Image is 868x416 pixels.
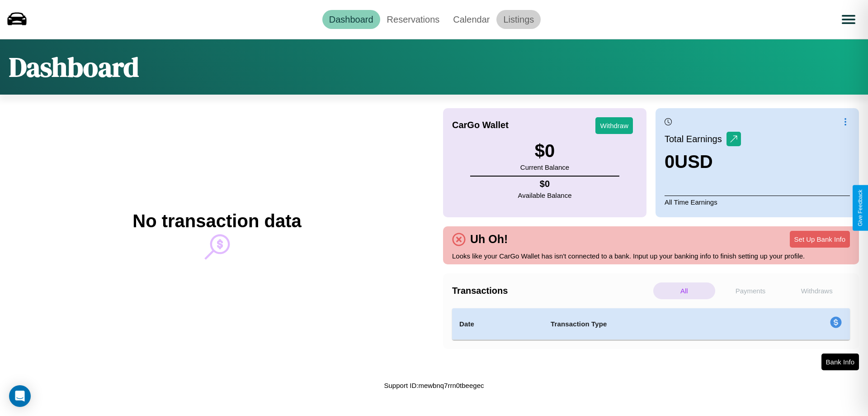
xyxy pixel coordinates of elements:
a: Dashboard [322,10,380,29]
p: Looks like your CarGo Wallet has isn't connected to a bank. Input up your banking info to finish ... [452,250,850,262]
div: Give Feedback [857,190,863,226]
button: Set Up Bank Info [790,231,850,248]
h4: Date [459,319,536,330]
p: Current Balance [520,161,569,173]
p: Total Earnings [665,131,726,147]
button: Bank Info [821,354,859,370]
h2: No transaction data [132,211,301,231]
h4: CarGo Wallet [452,120,509,130]
h4: $ 0 [518,179,572,189]
p: Available Balance [518,189,572,201]
a: Listings [496,10,541,29]
p: Withdraws [786,282,848,299]
h3: 0 USD [665,152,741,172]
p: All Time Earnings [665,196,850,208]
button: Withdraw [595,117,633,134]
h4: Transactions [452,286,651,296]
h4: Uh Oh! [466,233,512,246]
h1: Dashboard [9,48,139,86]
h4: Transaction Type [551,319,756,330]
p: Payments [720,282,782,299]
h3: $ 0 [520,141,569,161]
p: All [653,282,715,299]
table: simple table [452,308,850,340]
a: Calendar [446,10,496,29]
a: Reservations [380,10,447,29]
div: Open Intercom Messenger [9,385,31,407]
p: Support ID: mewbnq7rrn0tbeegec [384,379,484,392]
button: Open menu [836,7,861,32]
